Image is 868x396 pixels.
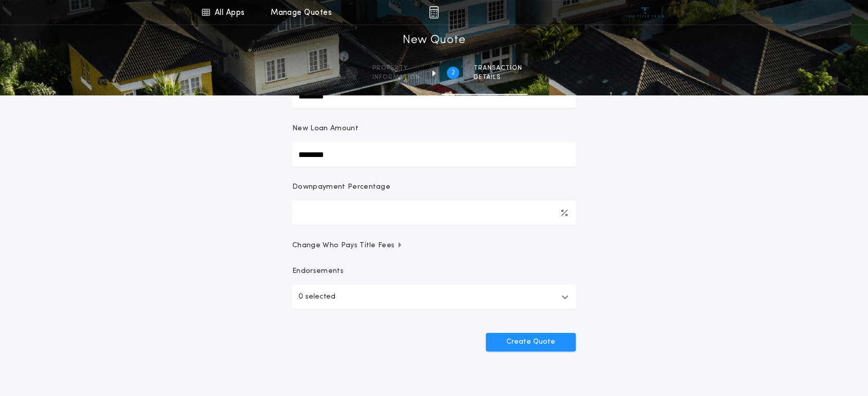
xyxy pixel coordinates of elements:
span: Change Who Pays Title Fees [292,241,403,251]
span: information [372,73,420,82]
p: 0 selected [298,291,335,303]
input: Sale Price [292,84,576,108]
button: 0 selected [292,285,576,309]
p: Endorsements [292,266,576,276]
h2: 2 [451,69,455,77]
img: vs-icon [626,7,665,17]
button: Create Quote [486,333,576,351]
p: Downpayment Percentage [292,182,390,192]
img: img [429,6,439,18]
input: New Loan Amount [292,142,576,167]
button: Change Who Pays Title Fees [292,241,576,251]
input: Downpayment Percentage [292,201,576,225]
h1: New Quote [403,32,465,49]
span: Transaction [474,64,522,72]
p: New Loan Amount [292,124,358,134]
span: details [474,73,522,82]
span: Property [372,64,420,72]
